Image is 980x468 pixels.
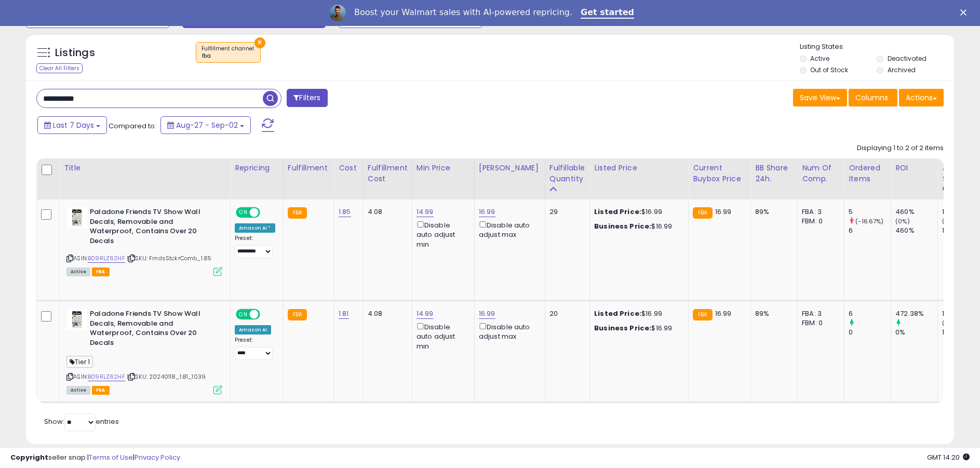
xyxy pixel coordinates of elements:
[942,184,948,194] small: Avg BB Share.
[237,310,250,319] span: ON
[942,319,957,327] small: (0%)
[855,217,883,225] small: (-16.67%)
[549,207,582,217] div: 29
[254,37,265,48] button: ×
[417,321,466,351] div: Disable auto adjust min
[235,223,275,233] div: Amazon AI *
[10,453,180,463] div: seller snap | |
[287,89,327,107] button: Filters
[235,235,275,258] div: Preset:
[479,309,495,319] a: 16.99
[417,219,466,249] div: Disable auto adjust min
[237,208,250,217] span: ON
[37,116,107,134] button: Last 7 Days
[942,163,980,184] div: Avg BB Share
[895,309,937,318] div: 472.38%
[66,309,222,393] div: ASIN:
[44,417,119,426] span: Show: entries
[895,163,933,173] div: ROI
[802,217,836,226] div: FBM: 0
[88,372,125,381] a: B09RLZ62HF
[855,92,888,103] span: Columns
[549,163,585,184] div: Fulfillable Quantity
[927,452,970,462] span: 2025-09-10 14:20 GMT
[127,372,206,381] span: | SKU: 20240118_1.81_1039
[581,7,634,19] a: Get started
[899,89,944,106] button: Actions
[92,268,110,276] span: FBA
[594,207,680,217] div: $16.99
[417,163,470,173] div: Min Price
[66,268,90,276] span: All listings currently available for purchase on Amazon
[90,207,216,248] b: Paladone Friends TV Show Wall Decals, Removable and Waterproof, Contains Over 20 Decals
[66,386,90,395] span: All listings currently available for purchase on Amazon
[802,309,836,318] div: FBA: 3
[793,89,847,106] button: Save View
[66,309,87,330] img: 41H3KvAsVDL._SL40_.jpg
[10,452,48,462] strong: Copyright
[329,5,346,21] img: Profile image for Adrian
[895,207,937,217] div: 460%
[895,328,937,337] div: 0%
[259,310,275,319] span: OFF
[849,328,891,337] div: 0
[802,163,840,184] div: Num of Comp.
[90,309,216,350] b: Paladone Friends TV Show Wall Decals, Removable and Waterproof, Contains Over 20 Decals
[354,7,572,18] div: Boost your Walmart sales with AI-powered repricing.
[66,207,222,275] div: ASIN:
[594,309,641,318] b: Listed Price:
[259,208,275,217] span: OFF
[849,309,891,318] div: 6
[64,163,226,173] div: Title
[368,207,404,217] div: 4.08
[594,323,651,333] b: Business Price:
[810,54,829,63] label: Active
[895,217,910,225] small: (0%)
[479,207,495,217] a: 16.99
[109,121,156,131] span: Compared to:
[235,163,279,173] div: Repricing
[202,45,255,60] span: Fulfillment channel :
[594,309,680,318] div: $16.99
[800,42,954,52] p: Listing States:
[288,163,330,173] div: Fulfillment
[92,386,110,395] span: FBA
[88,254,125,263] a: B09RLZ62HF
[594,324,680,333] div: $16.99
[693,309,712,320] small: FBA
[849,89,897,106] button: Columns
[368,163,408,184] div: Fulfillment Cost
[693,163,746,184] div: Current Buybox Price
[339,207,351,217] a: 1.85
[802,207,836,217] div: FBA: 3
[715,309,732,318] span: 16.99
[417,309,434,319] a: 14.99
[202,52,255,60] div: fba
[755,207,789,217] div: 89%
[594,163,684,173] div: Listed Price
[960,9,971,16] div: Close
[888,54,927,63] label: Deactivated
[479,219,537,239] div: Disable auto adjust max
[288,309,307,320] small: FBA
[66,207,87,228] img: 41H3KvAsVDL._SL40_.jpg
[693,207,712,219] small: FBA
[594,222,680,231] div: $16.99
[849,163,887,184] div: Ordered Items
[849,207,891,217] div: 5
[802,318,836,328] div: FBM: 0
[479,163,541,173] div: [PERSON_NAME]
[135,452,180,462] a: Privacy Policy
[160,116,251,134] button: Aug-27 - Sep-02
[339,163,359,173] div: Cost
[53,120,94,130] span: Last 7 Days
[594,207,641,217] b: Listed Price:
[715,207,732,217] span: 16.99
[235,325,271,335] div: Amazon AI
[549,309,582,318] div: 20
[36,63,83,73] div: Clear All Filters
[857,143,944,153] div: Displaying 1 to 2 of 2 items
[895,226,937,235] div: 460%
[755,163,793,184] div: BB Share 24h.
[127,254,211,262] span: | SKU: FrndsStckrComb_1.85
